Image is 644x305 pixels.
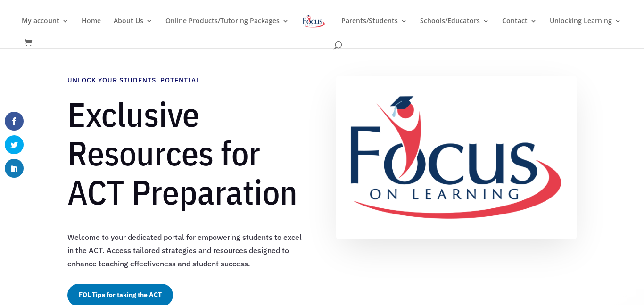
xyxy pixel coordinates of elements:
p: Welcome to your dedicated portal for empowering students to excel in the ACT. Access tailored str... [67,231,308,270]
img: Focus on Learning [302,13,326,30]
a: Online Products/Tutoring Packages [165,17,289,40]
h4: Unlock Your Students' Potential [67,76,308,90]
img: FullColor_FullLogo_Medium_TBG [336,76,577,239]
a: Schools/Educators [420,17,489,40]
h1: Exclusive Resources for ACT Preparation [67,95,308,216]
a: My account [22,17,69,40]
a: Unlocking Learning [550,17,621,40]
a: Home [82,17,101,40]
a: About Us [114,17,153,40]
a: Parents/Students [341,17,407,40]
a: Contact [502,17,537,40]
